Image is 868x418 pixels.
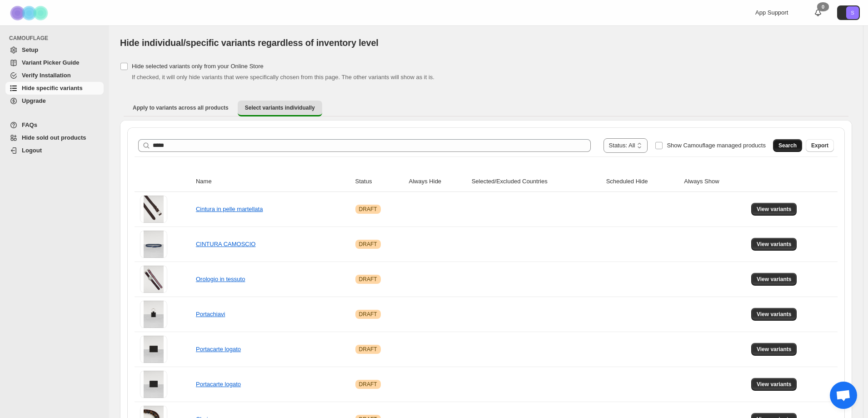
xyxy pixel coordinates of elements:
div: 0 [817,2,829,11]
th: Name [193,171,353,192]
span: Hide specific variants [22,85,83,91]
span: Apply to variants across all products [133,104,229,111]
button: View variants [751,343,797,356]
a: Verify Installation [5,69,104,82]
span: Upgrade [22,97,46,104]
a: Orologio in tessuto [196,276,245,282]
button: Select variants individually [238,101,322,116]
span: Logout [22,147,42,154]
span: Show Camouflage managed products [667,142,766,149]
button: Avatar with initials S [837,5,860,20]
img: Camouflage [7,0,53,25]
th: Status [353,171,406,192]
span: View variants [757,206,792,213]
span: If checked, it will only hide variants that were specifically chosen from this page. The other va... [132,74,434,81]
span: DRAFT [359,206,377,213]
span: Hide individual/specific variants regardless of inventory level [120,38,379,48]
button: Search [773,139,802,152]
span: Hide selected variants only from your Online Store [132,63,264,70]
a: Hide specific variants [5,82,104,95]
button: View variants [751,273,797,286]
span: DRAFT [359,311,377,318]
button: View variants [751,238,797,251]
a: Variant Picker Guide [5,56,104,69]
a: Logout [5,144,104,157]
span: View variants [757,241,792,248]
button: View variants [751,203,797,216]
a: Upgrade [5,95,104,107]
span: Select variants individually [245,104,315,111]
a: CINTURA CAMOSCIO [196,241,255,247]
span: FAQs [22,121,37,128]
button: View variants [751,308,797,321]
span: Search [778,142,797,149]
button: Apply to variants across all products [125,101,236,115]
a: Cintura in pelle martellata [196,206,263,212]
span: View variants [757,311,792,318]
a: Hide sold out products [5,131,104,144]
span: Export [811,142,828,149]
span: View variants [757,346,792,353]
span: Variant Picker Guide [22,59,79,66]
a: Portacarte logato [196,381,241,388]
span: View variants [757,381,792,388]
a: Aprire la chat [830,382,857,409]
a: Portacarte logato [196,346,241,353]
span: App Support [755,9,788,16]
span: DRAFT [359,276,377,283]
a: FAQs [5,119,104,131]
button: Export [806,139,834,152]
span: View variants [757,276,792,283]
text: S [851,10,854,15]
span: Hide sold out products [22,134,86,141]
span: Avatar with initials S [846,6,859,19]
span: Setup [22,46,38,53]
span: Verify Installation [22,72,71,79]
th: Always Show [681,171,748,192]
th: Scheduled Hide [604,171,682,192]
span: CAMOUFLAGE [9,35,105,42]
button: View variants [751,378,797,391]
span: DRAFT [359,381,377,388]
span: DRAFT [359,241,377,248]
a: Setup [5,44,104,56]
span: DRAFT [359,346,377,353]
a: 0 [813,8,823,17]
a: Portachiavi [196,311,225,317]
th: Always Hide [406,171,469,192]
th: Selected/Excluded Countries [469,171,604,192]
